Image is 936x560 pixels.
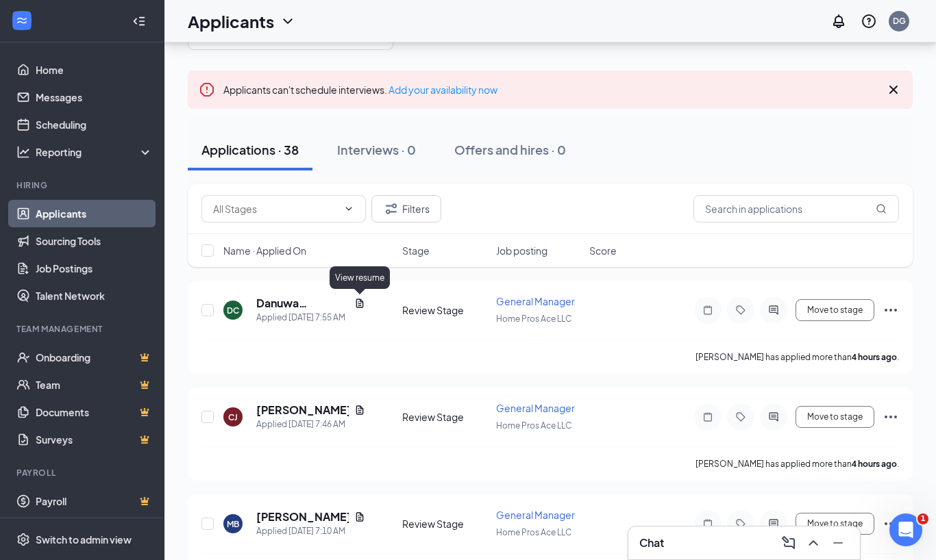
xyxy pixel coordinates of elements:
span: Job posting [496,244,547,257]
div: Applied [DATE] 7:10 AM [256,524,365,538]
div: Applied [DATE] 7:46 AM [256,418,365,431]
h5: Danuwa Champion [256,296,349,311]
span: General Manager [496,509,575,521]
svg: Notifications [830,13,847,29]
span: General Manager [496,295,575,307]
div: DG [893,15,906,27]
h3: Chat [639,535,664,550]
div: Reporting [36,145,153,159]
a: PayrollCrown [36,487,153,515]
h5: [PERSON_NAME] [256,403,349,418]
svg: ActiveChat [765,305,782,316]
input: Search in applications [693,195,899,222]
div: DC [227,305,239,316]
span: Home Pros Ace LLC [496,314,571,324]
a: TeamCrown [36,371,153,398]
input: All Stages [213,201,338,216]
div: Review Stage [402,303,488,317]
div: Review Stage [402,517,488,531]
svg: Note [700,518,716,529]
a: Home [36,56,153,84]
svg: Document [354,405,365,416]
button: ComposeMessage [778,532,800,554]
a: DocumentsCrown [36,398,153,426]
svg: MagnifyingGlass [876,203,887,214]
svg: Collapse [132,14,146,28]
h5: [PERSON_NAME] [256,509,349,524]
div: Switch to admin view [36,533,132,546]
div: Team Management [16,323,150,335]
svg: Note [700,305,716,316]
div: Hiring [16,179,150,191]
svg: Document [354,298,365,309]
svg: Ellipses [883,409,899,425]
svg: Error [199,81,215,98]
a: Applicants [36,200,153,227]
button: Move to stage [796,299,874,321]
svg: WorkstreamLogo [15,14,29,27]
div: Applied [DATE] 7:55 AM [256,311,365,324]
svg: Filter [383,201,399,217]
span: Name · Applied On [223,244,306,257]
svg: Document [354,511,365,522]
svg: ActiveChat [765,518,782,529]
span: Home Pros Ace LLC [496,527,571,537]
div: Payroll [16,467,150,479]
a: Sourcing Tools [36,227,153,255]
a: SurveysCrown [36,426,153,453]
div: Offers and hires · 0 [454,141,566,158]
div: View resume [330,266,390,289]
svg: Settings [16,533,30,546]
svg: Tag [732,305,749,316]
span: Stage [402,244,430,257]
svg: Ellipses [883,516,899,532]
a: Scheduling [36,111,153,138]
svg: Analysis [16,145,30,159]
div: Review Stage [402,410,488,424]
b: 4 hours ago [852,459,897,469]
a: Talent Network [36,282,153,309]
svg: ComposeMessage [780,535,797,551]
span: Score [589,244,617,257]
svg: Minimize [830,535,846,551]
svg: Tag [732,518,749,529]
div: MB [227,518,239,530]
span: Home Pros Ace LLC [496,420,571,431]
svg: QuestionInfo [861,13,877,29]
button: Filter Filters [371,195,441,222]
span: Applicants can't schedule interviews. [223,84,497,96]
svg: Ellipses [883,302,899,318]
button: Move to stage [796,513,874,535]
div: Interviews · 0 [337,141,416,158]
h1: Applicants [188,10,274,33]
button: ChevronUp [802,532,824,554]
svg: Tag [732,411,749,422]
a: Add your availability now [389,84,497,96]
p: [PERSON_NAME] has applied more than . [695,351,899,363]
svg: ChevronDown [343,203,354,214]
div: CJ [228,411,238,423]
span: General Manager [496,402,575,414]
svg: ActiveChat [765,411,782,422]
div: Applications · 38 [201,141,299,158]
svg: Note [700,411,716,422]
a: Job Postings [36,255,153,282]
iframe: Intercom live chat [889,513,922,546]
span: 1 [917,513,928,524]
a: Messages [36,84,153,111]
b: 4 hours ago [852,352,897,362]
button: Minimize [827,532,849,554]
button: Move to stage [796,406,874,428]
svg: ChevronDown [280,13,296,29]
svg: Cross [885,81,902,98]
svg: ChevronUp [805,535,822,551]
a: OnboardingCrown [36,344,153,371]
p: [PERSON_NAME] has applied more than . [695,458,899,470]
